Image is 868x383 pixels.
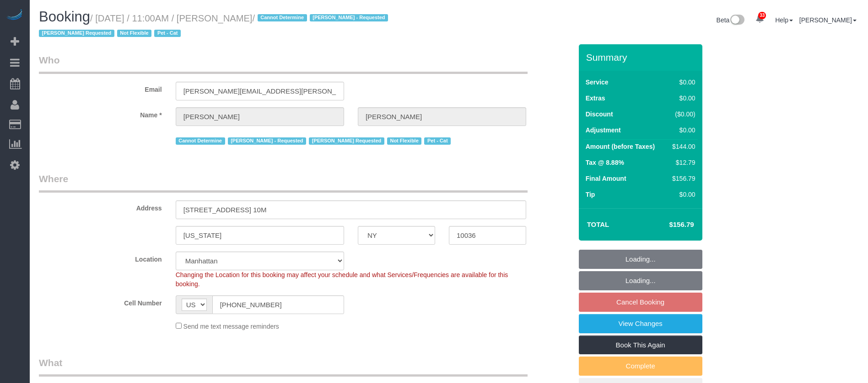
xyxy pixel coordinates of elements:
[32,200,169,213] label: Address
[39,172,528,193] legend: Where
[799,16,857,24] a: [PERSON_NAME]
[586,174,626,183] label: Final Amount
[32,82,169,94] label: Email
[587,220,609,228] strong: Total
[183,323,279,330] span: Send me text message reminders
[358,107,526,126] input: Last Name
[39,356,528,377] legend: What
[729,15,744,26] img: New interface
[669,110,695,119] div: ($0.00)
[117,30,152,37] span: Not Flexible
[449,226,526,245] input: Zip Code
[258,14,307,21] span: Cannot Determine
[387,137,422,145] span: Not Flexible
[32,295,169,308] label: Cell Number
[424,137,451,145] span: Pet - Cat
[717,16,745,24] a: Beta
[309,137,384,145] span: [PERSON_NAME] Requested
[586,94,605,103] label: Extras
[154,30,181,37] span: Pet - Cat
[669,126,695,135] div: $0.00
[586,190,595,199] label: Tip
[586,52,698,63] h3: Summary
[32,252,169,264] label: Location
[669,142,695,151] div: $144.00
[669,78,695,87] div: $0.00
[586,142,655,151] label: Amount (before Taxes)
[669,94,695,103] div: $0.00
[669,174,695,183] div: $156.79
[586,126,621,135] label: Adjustment
[642,221,694,229] h4: $156.79
[39,13,391,39] small: / [DATE] / 11:00AM / [PERSON_NAME]
[751,9,769,29] a: 33
[579,314,702,333] a: View Changes
[669,158,695,167] div: $12.79
[212,295,344,314] input: Cell Number
[310,14,388,21] span: [PERSON_NAME] - Requested
[586,158,624,167] label: Tax @ 8.88%
[758,12,766,19] span: 33
[176,226,344,245] input: City
[32,107,169,120] label: Name *
[775,16,793,24] a: Help
[5,9,24,22] img: Automaid Logo
[176,137,225,145] span: Cannot Determine
[39,53,528,74] legend: Who
[228,137,306,145] span: [PERSON_NAME] - Requested
[579,336,702,355] a: Book This Again
[586,78,609,87] label: Service
[176,271,508,288] span: Changing the Location for this booking may affect your schedule and what Services/Frequencies are...
[586,110,613,119] label: Discount
[176,82,344,100] input: Email
[39,30,114,37] span: [PERSON_NAME] Requested
[176,107,344,126] input: First Name
[39,9,90,25] span: Booking
[669,190,695,199] div: $0.00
